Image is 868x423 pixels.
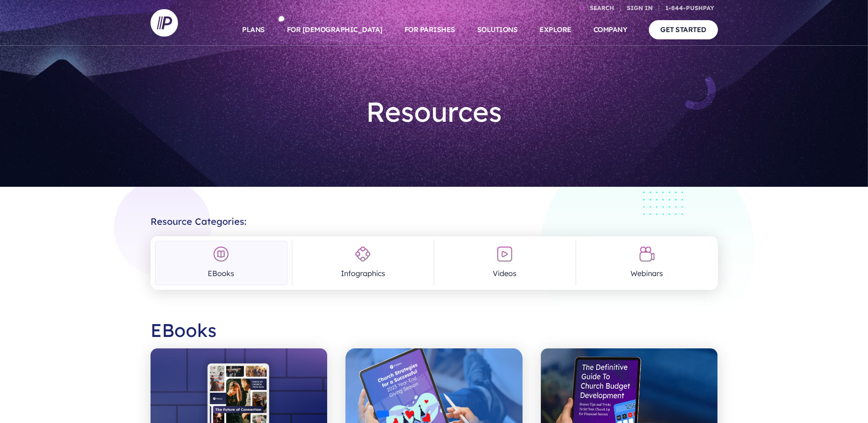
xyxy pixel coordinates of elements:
a: FOR [DEMOGRAPHIC_DATA] [287,14,383,46]
img: EBooks Icon [213,246,229,262]
h2: Resource Categories: [151,209,718,227]
a: Videos [439,241,571,285]
img: Webinars Icon [639,246,655,262]
a: Infographics [297,241,429,285]
a: COMPANY [593,14,627,46]
a: GET STARTED [649,20,718,39]
a: FOR PARISHES [404,14,455,46]
img: Infographics Icon [355,246,371,262]
img: Videos Icon [496,246,513,262]
h2: EBooks [151,312,718,348]
a: Webinars [581,241,713,285]
a: EBooks [155,241,287,285]
h1: Resources [300,88,569,136]
a: EXPLORE [539,14,571,46]
a: PLANS [242,14,265,46]
a: SOLUTIONS [477,14,518,46]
